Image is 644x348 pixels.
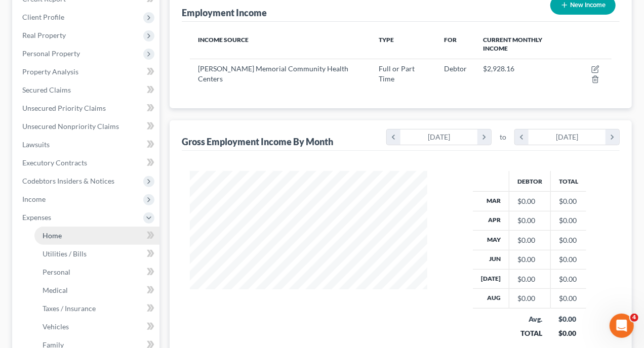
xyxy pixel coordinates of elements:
[198,64,348,83] span: [PERSON_NAME] Memorial Community Health Centers
[444,64,467,73] span: Debtor
[551,250,587,269] td: $0.00
[551,192,587,211] td: $0.00
[182,7,267,19] div: Employment Income
[483,36,542,52] span: Current Monthly Income
[22,104,106,112] span: Unsecured Priority Claims
[22,31,66,39] span: Real Property
[500,132,506,142] span: to
[551,171,587,191] th: Total
[477,129,491,145] i: chevron_right
[34,299,159,318] a: Taxes / Insurance
[517,235,542,245] div: $0.00
[379,36,394,43] span: Type
[551,289,587,308] td: $0.00
[517,215,542,226] div: $0.00
[444,36,457,43] span: For
[610,314,634,338] iframe: Intercom live chat
[43,268,70,276] span: Personal
[22,49,80,58] span: Personal Property
[22,177,114,185] span: Codebtors Insiders & Notices
[43,231,62,240] span: Home
[14,99,159,117] a: Unsecured Priority Claims
[473,250,509,269] th: Jun
[551,211,587,230] td: $0.00
[182,136,333,148] div: Gross Employment Income By Month
[34,245,159,263] a: Utilities / Bills
[515,129,529,145] i: chevron_left
[630,314,638,322] span: 4
[34,318,159,336] a: Vehicles
[517,254,542,265] div: $0.00
[517,328,543,338] div: TOTAL
[43,304,96,313] span: Taxes / Insurance
[198,36,249,43] span: Income Source
[483,64,514,73] span: $2,928.16
[14,154,159,172] a: Executory Contracts
[22,140,50,149] span: Lawsuits
[473,192,509,211] th: Mar
[22,122,119,130] span: Unsecured Nonpriority Claims
[22,85,71,94] span: Secured Claims
[551,269,587,288] td: $0.00
[551,231,587,250] td: $0.00
[14,117,159,136] a: Unsecured Nonpriority Claims
[14,136,159,154] a: Lawsuits
[606,129,619,145] i: chevron_right
[517,293,542,303] div: $0.00
[379,64,415,83] span: Full or Part Time
[34,281,159,299] a: Medical
[473,231,509,250] th: May
[473,289,509,308] th: Aug
[22,67,78,76] span: Property Analysis
[559,328,579,338] div: $0.00
[517,196,542,206] div: $0.00
[14,81,159,99] a: Secured Claims
[22,195,46,203] span: Income
[22,13,64,21] span: Client Profile
[517,314,543,324] div: Avg.
[509,171,551,191] th: Debtor
[22,213,51,222] span: Expenses
[473,211,509,230] th: Apr
[43,249,87,258] span: Utilities / Bills
[473,269,509,288] th: [DATE]
[34,227,159,245] a: Home
[517,274,542,284] div: $0.00
[559,314,579,324] div: $0.00
[43,286,68,294] span: Medical
[400,129,478,145] div: [DATE]
[22,158,87,167] span: Executory Contracts
[43,322,69,331] span: Vehicles
[14,63,159,81] a: Property Analysis
[34,263,159,281] a: Personal
[387,129,400,145] i: chevron_left
[529,129,606,145] div: [DATE]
